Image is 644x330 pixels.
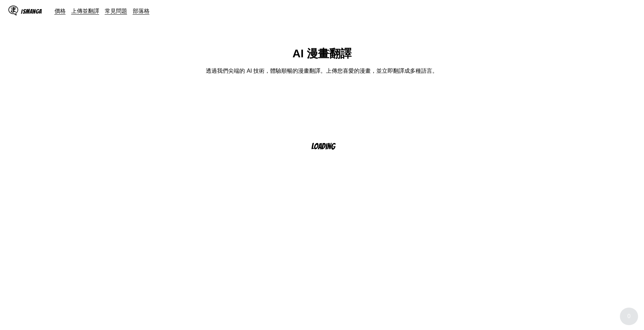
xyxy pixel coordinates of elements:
img: IsManga Logo [8,6,18,15]
a: IsManga LogoIsManga [8,6,55,17]
p: Loading [311,142,344,151]
a: 上傳並翻譯 [71,7,99,14]
div: IsManga [21,8,42,15]
p: 透過我們尖端的 AI 技術，體驗順暢的漫畫翻譯。上傳您喜愛的漫畫，並立即翻譯成多種語言。 [206,67,438,75]
a: 常見問題 [105,7,127,14]
a: 部落格 [133,7,150,14]
a: 價格 [55,7,66,14]
h1: AI 漫畫翻譯 [292,46,352,62]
